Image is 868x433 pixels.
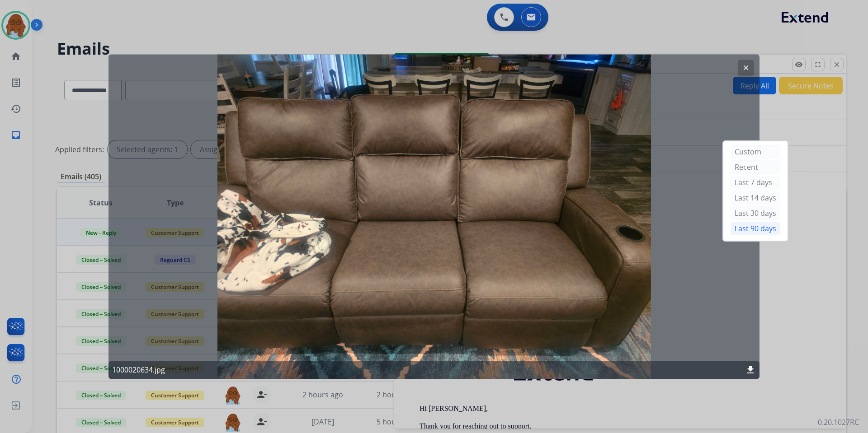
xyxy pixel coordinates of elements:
[745,364,756,375] mat-icon: download
[742,64,750,72] mat-icon: clear
[731,145,780,158] div: Custom
[731,176,780,189] div: Last 7 days
[818,417,859,428] p: 0.20.1027RC
[731,160,780,174] div: Recent
[731,222,780,235] div: Last 90 days
[112,364,165,375] p: 1000020634.jpg
[731,191,780,205] div: Last 14 days
[731,206,780,220] div: Last 30 days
